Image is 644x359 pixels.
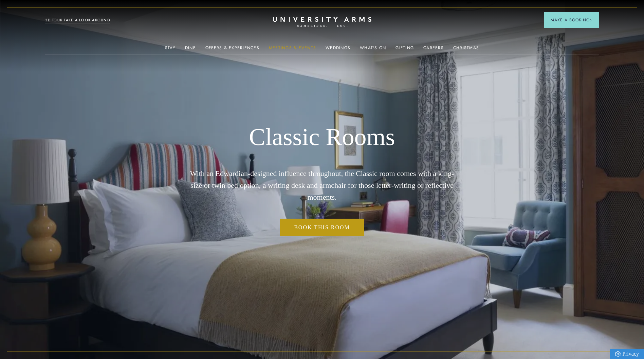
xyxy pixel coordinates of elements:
a: Book this room [280,219,364,236]
a: Stay [165,45,176,54]
a: 3D TOUR:TAKE A LOOK AROUND [45,17,110,23]
button: Make a BookingArrow icon [544,12,599,28]
img: Privacy [615,351,621,357]
a: Privacy [610,349,644,359]
a: Weddings [326,45,350,54]
a: Careers [423,45,444,54]
a: Dine [185,45,196,54]
a: Christmas [453,45,479,54]
a: Home [273,17,371,27]
img: Arrow icon [590,19,592,21]
a: What's On [360,45,386,54]
a: Offers & Experiences [205,45,259,54]
p: With an Edwardian-designed influence throughout, the Classic room comes with a king-size or twin ... [186,167,458,203]
a: Meetings & Events [269,45,316,54]
a: Gifting [395,45,414,54]
span: Make a Booking [551,17,592,23]
h1: Classic Rooms [186,123,458,152]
